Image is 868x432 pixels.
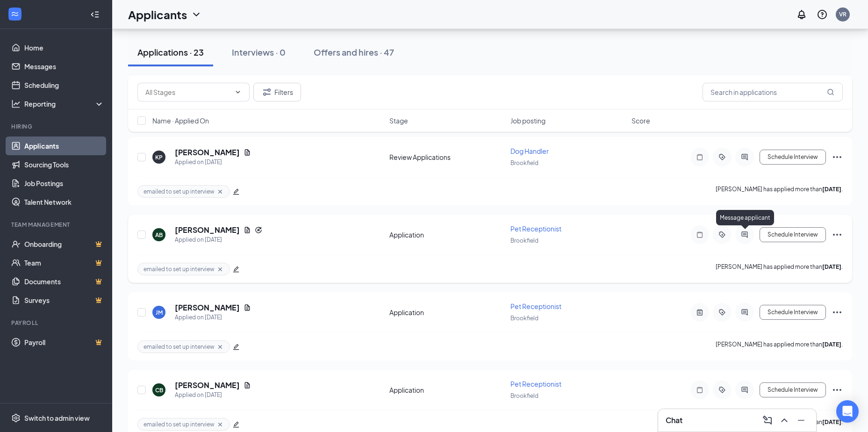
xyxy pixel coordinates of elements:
a: DocumentsCrown [24,272,104,291]
svg: Collapse [90,10,100,19]
span: edit [233,266,239,273]
input: Search in applications [703,83,843,101]
span: Name · Applied On [152,116,209,125]
p: [PERSON_NAME] has applied more than . [716,185,843,198]
span: Job posting [510,116,545,125]
div: Switch to admin view [24,413,90,423]
a: Sourcing Tools [24,155,104,174]
div: Message applicant [716,210,774,225]
button: Schedule Interview [760,382,826,397]
h5: [PERSON_NAME] [175,380,240,390]
span: Pet Receptionist [510,302,561,310]
div: Applications · 23 [137,46,204,58]
span: Stage [389,116,408,125]
span: Pet Receptionist [510,224,561,233]
span: Dog Handler [510,147,549,155]
svg: ComposeMessage [762,415,773,426]
svg: Document [244,304,251,311]
svg: Note [694,153,705,161]
div: VR [839,10,846,18]
a: OnboardingCrown [24,235,104,253]
svg: ActiveChat [739,153,750,161]
h1: Applicants [128,7,187,22]
svg: ActiveChat [739,231,750,238]
svg: ChevronDown [191,9,202,20]
div: Open Intercom Messenger [836,400,859,423]
div: Review Applications [389,152,505,162]
svg: ActiveChat [739,309,750,316]
svg: Ellipses [832,384,843,396]
a: Messages [24,57,104,76]
div: Interviews · 0 [232,46,286,58]
svg: ActiveTag [717,386,728,394]
svg: Ellipses [832,151,843,163]
span: Brookfield [510,159,538,166]
svg: Document [244,382,251,389]
a: TeamCrown [24,253,104,272]
svg: Document [244,149,251,156]
span: edit [233,421,239,428]
span: Pet Receptionist [510,380,561,388]
span: emailed to set up interview [143,187,215,195]
button: ComposeMessage [760,413,775,428]
p: [PERSON_NAME] has applied more than . [716,340,843,353]
svg: Notifications [796,9,807,20]
h5: [PERSON_NAME] [175,225,240,235]
button: Schedule Interview [760,305,826,320]
svg: Document [244,226,251,234]
svg: Settings [11,413,21,423]
span: emailed to set up interview [143,343,215,351]
svg: MagnifyingGlass [827,88,834,96]
svg: Ellipses [832,229,843,240]
button: Schedule Interview [760,150,826,165]
a: Scheduling [24,76,104,94]
button: Filter Filters [253,83,301,101]
svg: QuestionInfo [817,9,828,20]
a: Applicants [24,137,104,155]
span: Score [631,116,650,125]
svg: ActiveTag [717,231,728,238]
svg: ActiveChat [739,386,750,394]
svg: Note [694,386,705,394]
div: KP [155,153,163,161]
div: Applied on [DATE] [175,313,251,322]
a: Talent Network [24,193,104,211]
a: Job Postings [24,174,104,193]
svg: Cross [216,188,224,195]
svg: Cross [216,421,224,428]
div: Payroll [11,319,102,327]
div: Applied on [DATE] [175,235,262,245]
span: Brookfield [510,237,538,244]
p: [PERSON_NAME] has applied more than . [716,263,843,275]
span: emailed to set up interview [143,265,215,273]
div: Application [389,230,505,239]
svg: Filter [261,86,273,98]
div: Application [389,385,505,395]
div: Hiring [11,122,102,130]
svg: Cross [216,266,224,273]
h5: [PERSON_NAME] [175,147,240,158]
span: edit [233,344,239,350]
input: All Stages [145,87,230,97]
b: [DATE] [822,418,841,425]
svg: ChevronDown [234,88,242,96]
div: JM [156,309,163,317]
svg: Cross [216,343,224,351]
div: Applied on [DATE] [175,158,251,167]
h3: Chat [666,415,682,425]
svg: Ellipses [832,307,843,318]
button: Schedule Interview [760,227,826,242]
svg: ChevronUp [779,415,790,426]
svg: Analysis [11,99,21,108]
svg: Reapply [255,226,262,234]
svg: Note [694,231,705,238]
div: Application [389,308,505,317]
b: [DATE] [822,186,841,193]
div: CB [155,386,163,394]
div: Team Management [11,221,102,229]
span: Brookfield [510,392,538,399]
svg: WorkstreamLogo [10,9,20,19]
span: emailed to set up interview [143,420,215,428]
a: Home [24,38,104,57]
svg: Minimize [796,415,807,426]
